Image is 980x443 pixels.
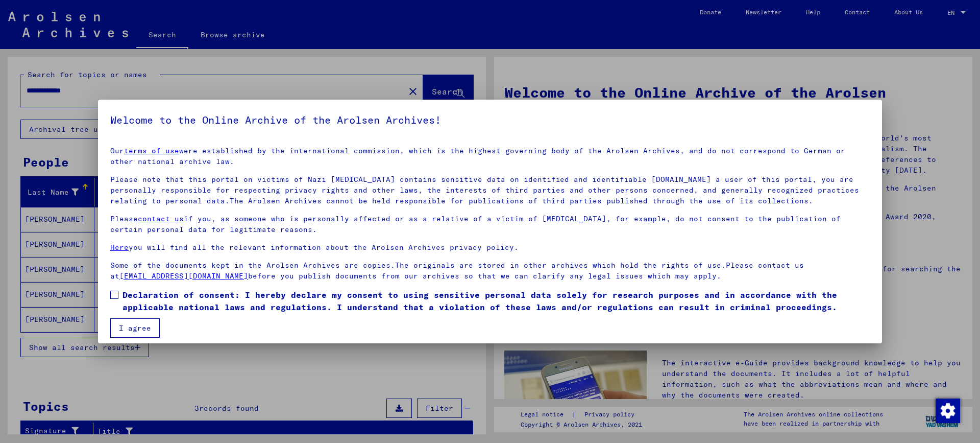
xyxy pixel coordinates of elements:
[110,112,870,128] h5: Welcome to the Online Archive of the Arolsen Archives!
[110,214,870,235] p: Please if you, as someone who is personally affected or as a relative of a victim of [MEDICAL_DAT...
[110,146,870,167] p: Our were established by the international commission, which is the highest governing body of the ...
[119,271,248,281] a: [EMAIL_ADDRESS][DOMAIN_NAME]
[935,398,960,423] div: Change consent
[110,243,129,252] a: Here
[110,174,870,206] p: Please note that this portal on victims of Nazi [MEDICAL_DATA] contains sensitive data on identif...
[122,289,870,313] span: Declaration of consent: I hereby declare my consent to using sensitive personal data solely for r...
[138,214,184,223] a: contact us
[936,399,960,423] img: Change consent
[110,242,870,253] p: you will find all the relevant information about the Arolsen Archives privacy policy.
[110,318,160,338] button: I agree
[110,260,870,282] p: Some of the documents kept in the Arolsen Archives are copies.The originals are stored in other a...
[124,146,179,155] a: terms of use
